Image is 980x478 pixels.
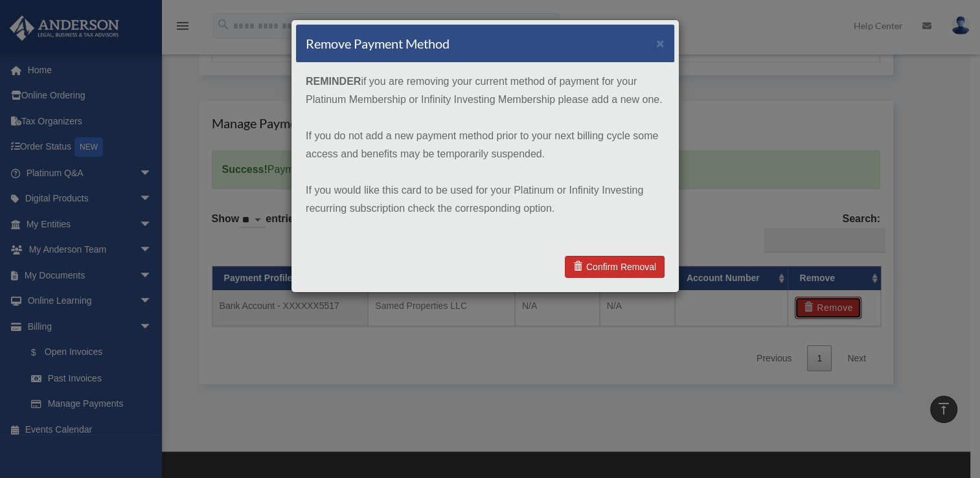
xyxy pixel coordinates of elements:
[296,63,674,245] div: if you are removing your current method of payment for your Platinum Membership or Infinity Inves...
[565,256,665,278] a: Confirm Removal
[306,76,361,87] strong: REMINDER
[306,127,665,163] p: If you do not add a new payment method prior to your next billing cycle some access and benefits ...
[306,181,665,218] p: If you would like this card to be used for your Platinum or Infinity Investing recurring subscrip...
[306,34,450,52] h4: Remove Payment Method
[656,36,665,50] button: ×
